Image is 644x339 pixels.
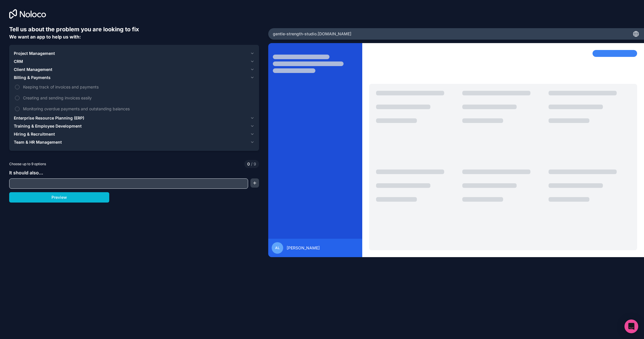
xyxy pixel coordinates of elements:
span: Choose up to 9 options [9,161,46,167]
button: Team & HR Management [14,138,254,146]
button: Client Management [14,66,254,74]
span: gentle-strength-studio .[DOMAIN_NAME] [273,31,351,37]
span: CRM [14,59,23,64]
span: Hiring & Recruitment [14,131,55,137]
div: Billing & Payments [14,82,254,114]
span: 9 [250,161,256,167]
span: AL [275,246,280,250]
span: Creating and sending invoices easily [23,95,253,101]
span: Billing & Payments [14,75,51,80]
span: Project Management [14,51,55,56]
span: / [251,161,252,166]
button: Project Management [14,49,254,57]
button: Monitoring overdue payments and outstanding balances [15,107,20,111]
div: Open Intercom Messenger [624,319,638,333]
button: Preview [9,192,109,203]
span: Monitoring overdue payments and outstanding balances [23,106,253,112]
span: Training & Employee Development [14,123,82,129]
button: Creating and sending invoices easily [15,96,20,100]
span: Client Management [14,67,52,72]
button: Hiring & Recruitment [14,130,254,138]
span: Enterprise Resource Planning (ERP) [14,115,84,121]
span: Keeping track of invoices and payments [23,84,253,90]
h6: Tell us about the problem you are looking to fix [9,25,259,33]
button: CRM [14,57,254,66]
span: 0 [247,161,250,167]
button: Enterprise Resource Planning (ERP) [14,114,254,122]
button: Training & Employee Development [14,122,254,130]
span: [PERSON_NAME] [287,245,320,251]
button: Billing & Payments [14,74,254,82]
span: Team & HR Management [14,139,62,145]
span: It should also... [9,170,43,176]
span: We want an app to help us with: [9,34,81,40]
button: Keeping track of invoices and payments [15,85,20,89]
